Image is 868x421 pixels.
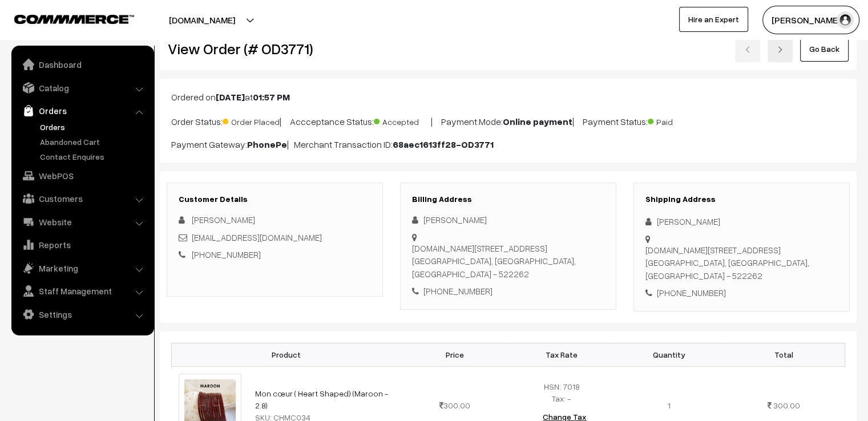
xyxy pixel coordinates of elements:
a: Reports [14,234,150,255]
th: Quantity [615,343,722,366]
h3: Shipping Address [645,195,838,204]
b: PhonePe [247,139,287,150]
a: Mon cœur ( Heart Shaped) (Maroon - 2.8) [255,388,389,410]
a: Go Back [800,37,849,62]
h3: Billing Address [412,195,604,204]
a: [EMAIL_ADDRESS][DOMAIN_NAME] [192,232,322,242]
div: [PERSON_NAME] [412,213,604,226]
p: Ordered on at [171,90,845,104]
a: Website [14,212,150,232]
a: Catalog [14,78,150,98]
div: [PERSON_NAME] [645,215,838,228]
a: Abandoned Cart [37,136,150,148]
h2: View Order (# OD3771) [168,40,383,58]
a: Hire an Expert [679,7,748,32]
div: [PHONE_NUMBER] [645,286,838,299]
span: Paid [648,113,705,128]
th: Tax Rate [508,343,615,366]
b: [DATE] [216,91,245,103]
span: 300.00 [773,400,800,410]
b: 68aec1613ff28-OD3771 [393,139,494,150]
span: 1 [668,400,671,410]
p: Order Status: | Accceptance Status: | Payment Mode: | Payment Status: [171,113,845,128]
b: Online payment [503,116,572,127]
th: Total [722,343,845,366]
p: Payment Gateway: | Merchant Transaction ID: [171,137,845,151]
a: Dashboard [14,54,150,75]
a: Customers [14,188,150,209]
h3: Customer Details [179,195,371,204]
b: 01:57 PM [253,91,290,103]
a: Settings [14,304,150,325]
a: Contact Enquires [37,151,150,163]
span: HSN: 7018 Tax: - [544,382,580,403]
a: COMMMERCE [14,11,114,25]
a: Orders [14,100,150,121]
a: WebPOS [14,165,150,186]
span: Accepted [374,113,431,128]
span: [PERSON_NAME] [192,214,255,225]
a: Staff Management [14,281,150,301]
img: COMMMERCE [14,15,134,23]
span: 300.00 [439,400,470,410]
div: [PHONE_NUMBER] [412,285,604,298]
th: Product [172,343,401,366]
button: [DOMAIN_NAME] [129,6,275,34]
a: Orders [37,121,150,133]
img: user [837,11,854,29]
img: right-arrow.png [777,46,784,53]
div: [DOMAIN_NAME][STREET_ADDRESS] [GEOGRAPHIC_DATA], [GEOGRAPHIC_DATA], [GEOGRAPHIC_DATA] - 522262 [645,244,838,282]
a: [PHONE_NUMBER] [192,249,261,260]
a: Marketing [14,258,150,278]
div: [DOMAIN_NAME][STREET_ADDRESS] [GEOGRAPHIC_DATA], [GEOGRAPHIC_DATA], [GEOGRAPHIC_DATA] - 522262 [412,242,604,281]
th: Price [401,343,508,366]
span: Order Placed [223,113,280,128]
button: [PERSON_NAME] [762,6,859,34]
